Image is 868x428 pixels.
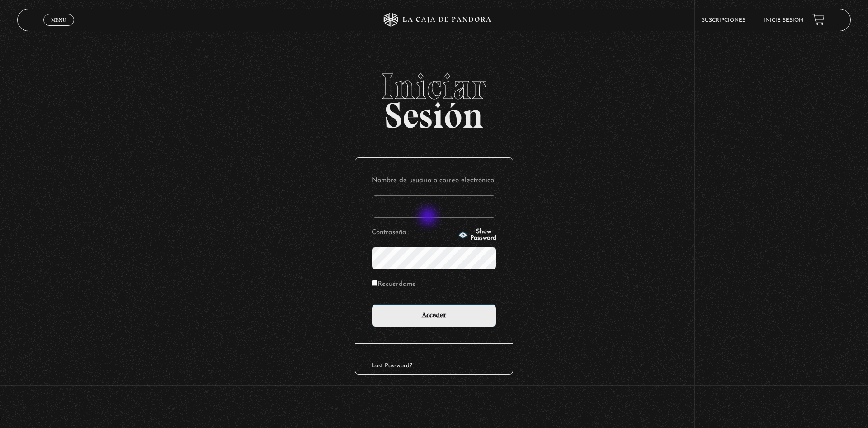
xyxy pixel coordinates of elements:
[372,363,412,369] a: Lost Password?
[812,14,825,26] a: View your shopping cart
[51,17,66,23] span: Menu
[48,25,70,31] span: Cerrar
[372,280,377,286] input: Recuérdame
[372,174,496,188] label: Nombre de usuario o correo electrónico
[702,18,745,23] a: Suscripciones
[470,229,496,241] span: Show Password
[17,68,850,105] span: Iniciar
[372,226,456,240] label: Contraseña
[458,229,496,241] button: Show Password
[764,18,803,23] a: Inicie sesión
[372,278,416,292] label: Recuérdame
[372,304,496,327] input: Acceder
[17,68,850,126] h2: Sesión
